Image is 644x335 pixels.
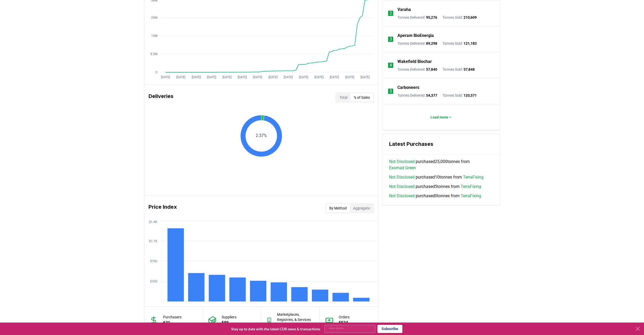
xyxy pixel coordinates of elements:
tspan: [DATE] [345,75,354,79]
tspan: [DATE] [299,75,308,79]
p: 588 [222,320,236,326]
a: Exomad Green [389,165,416,171]
p: Tonnes Delivered : [397,15,437,20]
tspan: [DATE] [176,75,185,79]
tspan: 29M [151,16,157,19]
p: Tonnes Sold : [442,93,477,98]
p: Tonnes Delivered : [397,67,437,72]
tspan: [DATE] [192,75,201,79]
p: 4 [390,62,392,68]
a: TerraFixing [461,193,481,199]
p: Tonnes Delivered : [397,93,437,98]
text: 2.37% [256,133,267,138]
span: 133,571 [463,93,477,97]
a: Carboneers [397,84,419,91]
p: 5534 [339,320,350,326]
span: purchased 25,000 tonnes from [389,159,493,171]
tspan: $350 [150,280,157,283]
tspan: 0 [156,70,157,74]
span: purchased 5 tonnes from [389,183,481,190]
p: Tonnes Sold : [442,15,477,20]
a: Wakefield Biochar [397,58,432,65]
p: 5 [390,88,392,94]
tspan: 9.5M [150,52,157,56]
a: Not Disclosed [389,193,415,199]
tspan: $1.4K [149,220,157,224]
a: Not Disclosed [389,159,415,165]
p: Suppliers [222,314,236,320]
tspan: [DATE] [238,75,247,79]
tspan: [DATE] [253,75,262,79]
button: % of Sales [351,93,373,102]
button: By Method [326,204,350,212]
span: 54,377 [426,93,437,97]
a: TerraFixing [463,174,484,180]
p: Orders [339,314,350,320]
tspan: [DATE] [207,75,216,79]
span: 89,298 [426,41,437,45]
span: 95,276 [426,15,437,19]
span: 210,609 [463,15,477,19]
tspan: [DATE] [284,75,293,79]
span: 57,848 [463,67,475,71]
h3: Latest Purchases [389,140,493,148]
a: Not Disclosed [389,174,415,180]
p: Purchasers [163,314,182,320]
p: Tonnes Sold : [442,41,477,46]
button: Total [336,93,351,102]
tspan: [DATE] [314,75,324,79]
a: Varaha [397,6,411,13]
p: Tonnes Sold : [442,67,475,72]
a: Not Disclosed [389,183,415,190]
h3: Deliveries [149,92,173,103]
span: 121,183 [463,41,477,45]
p: 631 [163,320,182,326]
tspan: [DATE] [268,75,278,79]
tspan: 19M [151,34,157,38]
tspan: [DATE] [360,75,370,79]
tspan: $700 [150,259,157,263]
button: Aggregate [350,204,373,212]
button: Load more [426,112,456,122]
p: 2 [390,10,392,16]
tspan: [DATE] [222,75,231,79]
p: Load more [430,115,448,120]
span: purchased 0 tonnes from [389,193,481,199]
a: Aperam BioEnergia [397,32,434,39]
p: 3 [390,36,392,42]
p: Marketplaces, Registries, & Services [277,312,314,322]
p: Tonnes Delivered : [397,41,437,46]
a: TerraFixing [461,183,481,190]
p: 225 [277,322,314,329]
span: 57,840 [426,67,437,71]
tspan: [DATE] [161,75,170,79]
span: purchased 10 tonnes from [389,174,484,180]
tspan: $1.1K [149,239,157,243]
tspan: [DATE] [330,75,339,79]
h3: Price Index [149,203,177,213]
